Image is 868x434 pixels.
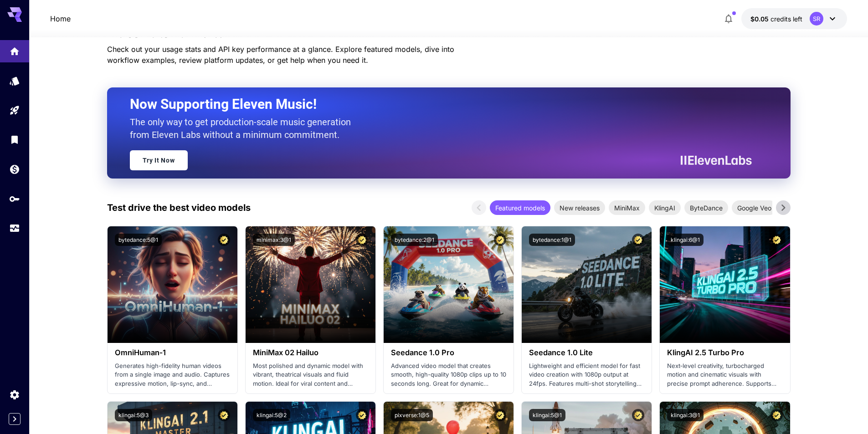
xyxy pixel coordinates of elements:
[632,234,644,246] button: Certified Model – Vetted for best performance and includes a commercial license.
[770,234,783,246] button: Certified Model – Vetted for best performance and includes a commercial license.
[770,15,802,23] span: credits left
[750,15,770,23] span: $0.05
[115,234,162,246] button: bytedance:5@1
[667,348,782,357] h3: KlingAI 2.5 Turbo Pro
[490,200,550,215] div: Featured models
[522,226,652,343] img: alt
[130,150,188,170] a: Try It Now
[750,14,802,24] div: $0.05
[684,200,728,215] div: ByteDance
[9,163,20,175] div: Wallet
[218,234,230,246] button: Certified Model – Vetted for best performance and includes a commercial license.
[529,234,575,246] button: bytedance:1@1
[384,226,514,343] img: alt
[9,46,20,57] div: Home
[9,193,20,204] div: API Keys
[50,13,71,24] a: Home
[391,234,438,246] button: bytedance:2@1
[115,362,230,388] p: Generates high-fidelity human videos from a single image and audio. Captures expressive motion, l...
[9,134,20,145] div: Library
[732,200,777,215] div: Google Veo
[684,203,728,213] span: ByteDance
[494,409,506,421] button: Certified Model – Vetted for best performance and includes a commercial license.
[667,234,704,246] button: klingai:6@1
[649,203,681,213] span: KlingAI
[810,12,823,26] div: SR
[130,96,745,113] h2: Now Supporting Eleven Music!
[391,362,506,388] p: Advanced video model that creates smooth, high-quality 1080p clips up to 10 seconds long. Great f...
[391,348,506,357] h3: Seedance 1.0 Pro
[529,362,644,388] p: Lightweight and efficient model for fast video creation with 1080p output at 24fps. Features mult...
[115,348,230,357] h3: OmniHuman‑1
[667,409,704,421] button: klingai:3@1
[9,105,20,116] div: Playground
[356,409,368,421] button: Certified Model – Vetted for best performance and includes a commercial license.
[356,234,368,246] button: Certified Model – Vetted for best performance and includes a commercial license.
[107,45,454,65] span: Check out your usage stats and API key performance at a glance. Explore featured models, dive int...
[554,200,605,215] div: New releases
[246,226,375,343] img: alt
[253,409,290,421] button: klingai:5@2
[529,409,565,421] button: klingai:5@1
[130,116,358,141] p: The only way to get production-scale music generation from Eleven Labs without a minimum commitment.
[660,226,790,343] img: alt
[741,8,847,29] button: $0.05SR
[107,201,251,214] p: Test drive the best video models
[391,409,433,421] button: pixverse:1@5
[649,200,681,215] div: KlingAI
[108,226,237,343] img: alt
[253,362,368,388] p: Most polished and dynamic model with vibrant, theatrical visuals and fluid motion. Ideal for vira...
[494,234,506,246] button: Certified Model – Vetted for best performance and includes a commercial license.
[609,200,645,215] div: MiniMax
[9,389,20,400] div: Settings
[9,223,20,234] div: Usage
[554,203,605,213] span: New releases
[9,75,20,87] div: Models
[50,13,71,24] nav: breadcrumb
[115,409,152,421] button: klingai:5@3
[253,348,368,357] h3: MiniMax 02 Hailuo
[253,234,295,246] button: minimax:3@1
[770,409,783,421] button: Certified Model – Vetted for best performance and includes a commercial license.
[609,203,645,213] span: MiniMax
[632,409,644,421] button: Certified Model – Vetted for best performance and includes a commercial license.
[667,362,782,388] p: Next‑level creativity, turbocharged motion and cinematic visuals with precise prompt adherence. S...
[732,203,777,213] span: Google Veo
[529,348,644,357] h3: Seedance 1.0 Lite
[218,409,230,421] button: Certified Model – Vetted for best performance and includes a commercial license.
[490,203,550,213] span: Featured models
[9,413,21,425] button: Expand sidebar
